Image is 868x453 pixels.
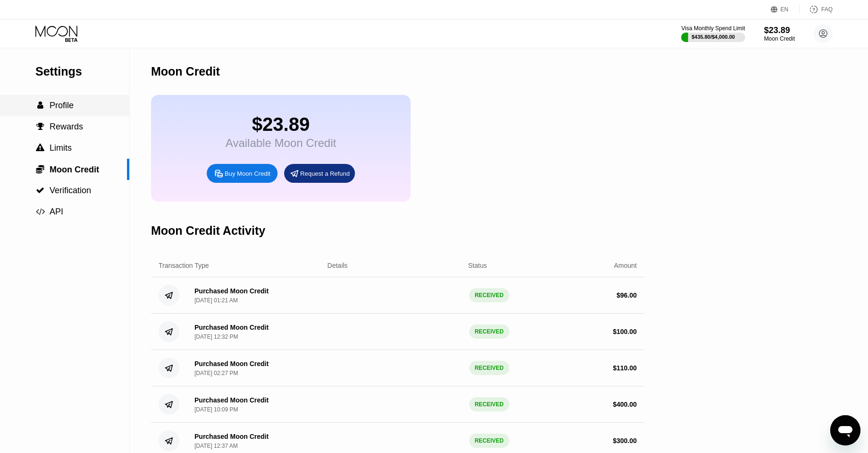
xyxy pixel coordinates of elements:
span: Verification [50,186,91,195]
div: [DATE] 02:27 PM [194,370,238,376]
span:  [36,207,45,216]
div: Purchased Moon Credit [194,324,269,331]
div: Purchased Moon Credit [194,433,269,440]
div: Status [468,262,487,269]
div: RECEIVED [469,397,509,411]
span:  [36,122,44,131]
div: $ 110.00 [613,364,637,372]
div: EN [771,5,800,14]
div: Buy Moon Credit [207,164,278,183]
span:  [37,101,43,110]
div: Moon Credit Activity [151,224,265,238]
div: [DATE] 01:21 AM [194,297,238,304]
span: API [50,207,63,216]
div: [DATE] 12:32 PM [194,333,238,340]
div: Visa Monthly Spend Limit$435.80/$4,000.00 [681,25,745,42]
span:  [36,164,44,174]
div:  [35,186,45,195]
div:  [35,101,45,110]
div: Visa Monthly Spend Limit [681,25,745,32]
div: FAQ [800,5,833,14]
div: RECEIVED [469,325,509,339]
span:  [36,186,44,195]
span: Limits [50,143,72,153]
div: Purchased Moon Credit [194,287,269,295]
div: Moon Credit [151,65,220,78]
div: $23.89 [226,114,336,135]
div: Amount [614,262,637,269]
div: RECEIVED [469,434,509,448]
div: Request a Refund [284,164,355,183]
div: [DATE] 10:09 PM [194,406,238,413]
div: RECEIVED [469,361,509,375]
div: Purchased Moon Credit [194,396,269,404]
div: Purchased Moon Credit [194,360,269,368]
div: Transaction Type [159,262,209,269]
div: Buy Moon Credit [225,170,270,178]
div:  [35,144,45,152]
div: EN [781,6,789,13]
div: $ 100.00 [613,328,637,335]
div: Moon Credit [764,35,795,42]
span: Moon Credit [50,165,99,174]
div: Available Moon Credit [226,137,336,150]
div: $23.89Moon Credit [764,26,795,42]
div: $ 96.00 [616,291,637,299]
span:  [36,144,44,152]
div:  [35,122,45,131]
div: RECEIVED [469,288,509,302]
div: $23.89 [764,26,795,35]
div: Details [328,262,348,269]
div: $435.80 / $4,000.00 [691,34,735,40]
div: $ 300.00 [613,437,637,444]
span: Profile [50,101,74,110]
div:  [35,164,45,174]
div: [DATE] 12:37 AM [194,443,238,449]
div: Request a Refund [300,170,350,178]
div: Settings [35,65,129,78]
span: Rewards [50,122,83,131]
iframe: Button to launch messaging window [830,415,860,445]
div: FAQ [821,6,833,13]
div: $ 400.00 [613,401,637,408]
